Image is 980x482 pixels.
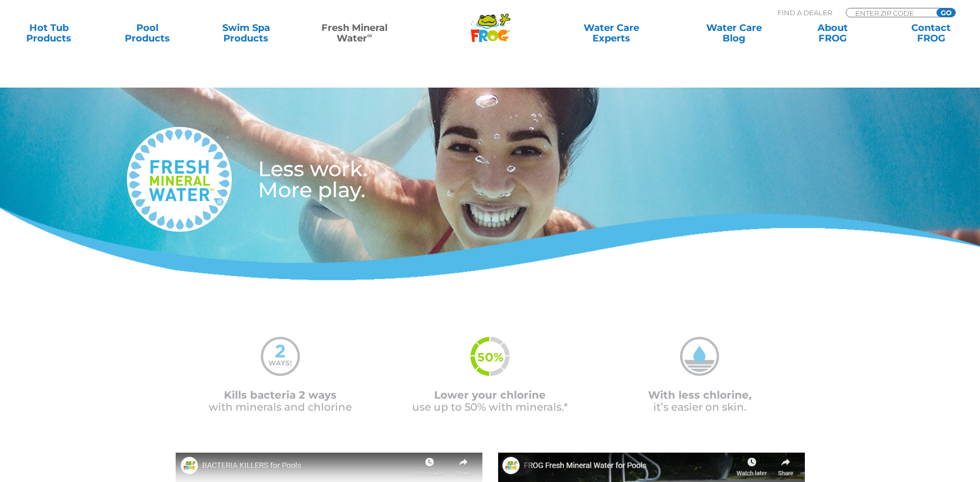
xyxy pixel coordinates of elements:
a: Fresh MineralWater∞ [306,23,402,44]
img: fresh-mineral-water-logo-medium [127,127,232,232]
img: mineral-water-less-chlorine [680,337,719,376]
span: With less chlorine, [648,389,751,401]
a: Swim SpaProducts [208,23,284,44]
h3: Less work. More play. [258,158,572,200]
input: GO [936,8,955,17]
img: mineral-water-2-ways [261,337,300,376]
a: PoolProducts [109,23,186,44]
a: Water CareBlog [695,23,772,44]
span: Lower your chlorine [434,389,546,401]
a: Water CareExperts [549,23,674,44]
a: AboutFROG [794,23,871,44]
span: Kills bacteria 2 ways [224,389,337,401]
input: Zip Code Form [854,8,925,17]
p: use up to 50% with minerals.* [385,389,595,413]
a: ContactFROG [893,23,970,44]
a: Hot TubProducts [10,23,87,44]
p: with minerals and chlorine [176,389,385,413]
p: it’s easier on skin. [595,389,805,413]
sup: ∞ [367,31,372,39]
img: fmw-50percent-icon [470,337,510,376]
p: Find A Dealer [778,8,832,17]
